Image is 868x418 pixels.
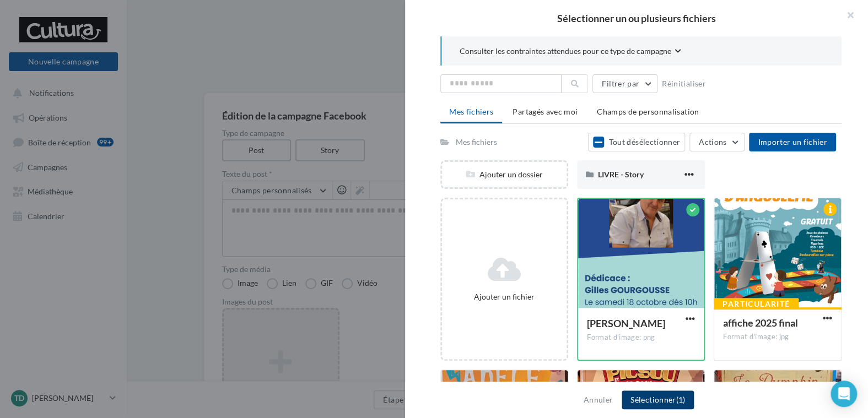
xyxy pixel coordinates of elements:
[587,333,695,343] div: Format d'image: png
[446,291,562,302] div: Ajouter un fichier
[460,46,671,57] span: Consulter les contraintes attendues pour ce type de campagne
[689,133,745,151] button: Actions
[592,74,657,93] button: Filtrer par
[714,298,799,310] div: Particularité
[513,107,578,116] span: Partagés avec moi
[749,133,836,151] button: Importer un fichier
[579,393,617,406] button: Annuler
[456,137,497,148] div: Mes fichiers
[587,317,665,329] span: GILLES GOURGOUSSE
[460,45,681,59] button: Consulter les contraintes attendues pour ce type de campagne
[423,13,850,23] h2: Sélectionner un ou plusieurs fichiers
[588,133,685,151] button: Tout désélectionner
[831,381,857,407] div: Open Intercom Messenger
[699,137,726,146] span: Actions
[758,137,827,146] span: Importer un fichier
[622,390,694,409] button: Sélectionner(1)
[723,317,798,329] span: affiche 2025 final
[597,107,699,116] span: Champs de personnalisation
[449,107,493,116] span: Mes fichiers
[723,332,832,342] div: Format d'image: jpg
[676,395,685,404] span: (1)
[598,170,644,179] span: LIVRE - Story
[442,169,567,180] div: Ajouter un dossier
[657,77,710,90] button: Réinitialiser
